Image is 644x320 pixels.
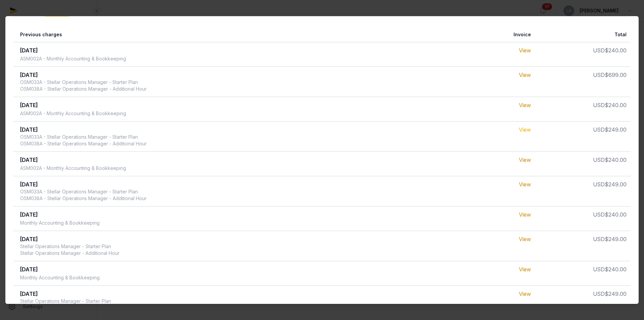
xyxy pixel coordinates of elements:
[20,290,38,297] span: [DATE]
[519,126,531,133] a: View
[20,126,38,133] span: [DATE]
[519,181,531,188] a: View
[20,156,38,163] span: [DATE]
[519,47,531,54] a: View
[593,47,605,54] span: USD
[605,156,627,163] span: $240.00
[20,211,38,218] span: [DATE]
[605,72,627,78] span: $699.00
[20,47,38,54] span: [DATE]
[13,27,417,42] th: Previous charges
[593,126,605,133] span: USD
[593,72,605,78] span: USD
[20,55,126,62] div: ASM002A - Monthly Accounting & Bookkeeping
[20,102,38,108] span: [DATE]
[20,243,119,257] div: Stellar Operations Manager - Starter Plan Stellar Operations Manager - Additional Hour
[519,72,531,78] a: View
[605,266,627,273] span: $240.00
[593,211,605,218] span: USD
[519,102,531,108] a: View
[605,181,627,188] span: $249.00
[20,110,126,117] div: ASM002A - Monthly Accounting & Bookkeeping
[519,156,531,163] a: View
[593,266,605,273] span: USD
[593,236,605,242] span: USD
[20,181,38,188] span: [DATE]
[20,72,38,78] span: [DATE]
[20,298,119,311] div: Stellar Operations Manager - Starter Plan Stellar Operations Manager - Additional Hour
[593,290,605,297] span: USD
[20,79,147,92] div: OSM033A - Stellar Operations Manager - Starter Plan OSM038A - Stellar Operations Manager - Additi...
[605,290,627,297] span: $249.00
[535,27,631,42] th: Total
[20,188,147,202] div: OSM033A - Stellar Operations Manager - Starter Plan OSM038A - Stellar Operations Manager - Additi...
[20,165,126,172] div: ASM002A - Monthly Accounting & Bookkeeping
[605,102,627,108] span: $240.00
[20,236,38,242] span: [DATE]
[605,126,627,133] span: $249.00
[519,266,531,273] a: View
[605,236,627,242] span: $249.00
[20,220,100,226] div: Monthly Accounting & Bookkeeping
[20,266,38,273] span: [DATE]
[605,47,627,54] span: $240.00
[417,27,535,42] th: Invoice
[519,236,531,242] a: View
[20,134,147,147] div: OSM033A - Stellar Operations Manager - Starter Plan OSM038A - Stellar Operations Manager - Additi...
[20,274,100,281] div: Monthly Accounting & Bookkeeping
[593,156,605,163] span: USD
[605,211,627,218] span: $240.00
[519,211,531,218] a: View
[519,290,531,297] a: View
[593,102,605,108] span: USD
[593,181,605,188] span: USD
